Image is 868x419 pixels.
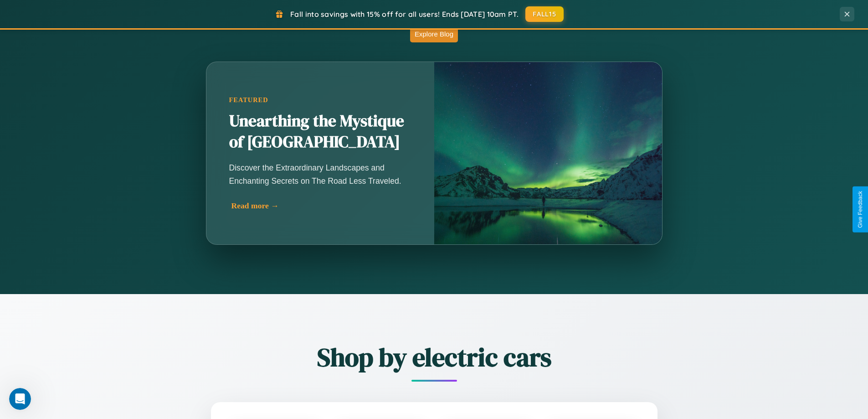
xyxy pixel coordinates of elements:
h2: Unearthing the Mystique of [GEOGRAPHIC_DATA] [229,111,411,153]
button: Explore Blog [410,26,458,42]
button: FALL15 [525,6,564,22]
span: Fall into savings with 15% off for all users! Ends [DATE] 10am PT. [290,10,519,19]
p: Discover the Extraordinary Landscapes and Enchanting Secrets on The Road Less Traveled. [229,161,411,187]
div: Featured [229,96,411,104]
div: Read more → [231,201,414,211]
div: Give Feedback [857,191,863,228]
iframe: Intercom live chat [9,388,31,410]
h2: Shop by electric cars [161,340,708,375]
